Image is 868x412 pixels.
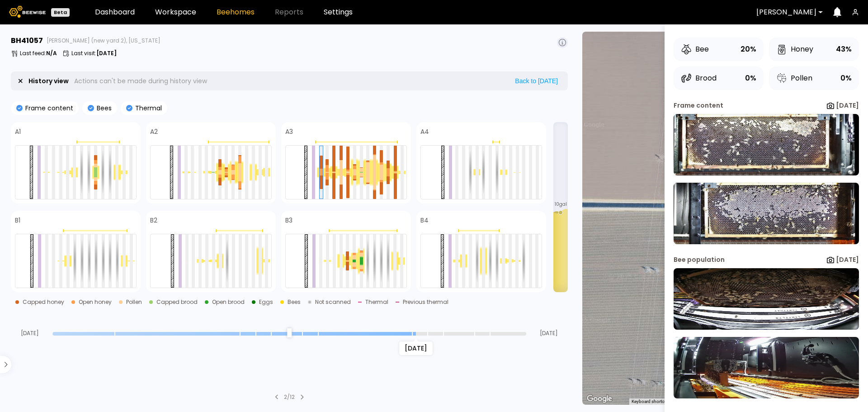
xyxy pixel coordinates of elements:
[776,44,813,55] div: Honey
[23,105,73,111] p: Frame content
[681,44,709,55] div: Bee
[674,268,859,330] img: 20250824_115236_-0700-a-1604-front-41057-CCHYYCHH.jpg
[71,51,117,56] p: Last visit :
[275,9,303,16] span: Reports
[15,217,20,223] h4: B1
[420,217,429,223] h4: B4
[126,299,142,305] div: Pollen
[95,9,135,16] a: Dashboard
[836,255,859,264] b: [DATE]
[132,105,162,111] p: Thermal
[681,73,717,84] div: Brood
[365,299,388,305] div: Thermal
[674,101,723,110] div: Frame content
[212,299,245,305] div: Open brood
[156,299,198,305] div: Capped brood
[840,72,852,85] div: 0%
[585,393,614,405] img: Google
[836,101,859,110] b: [DATE]
[776,73,812,84] div: Pollen
[632,398,670,405] button: Keyboard shortcuts
[79,299,112,305] div: Open honey
[288,299,301,305] div: Bees
[674,337,859,398] img: 20250824_115236_-0700-a-1604-back-41057-CCHYYCHH.jpg
[96,49,117,57] b: [DATE]
[674,255,725,265] div: Bee population
[324,9,353,16] a: Settings
[555,202,567,207] span: 10 gal
[284,393,295,401] div: 2 / 12
[11,37,43,44] h3: BH 41057
[9,6,46,18] img: Beewise logo
[512,77,561,85] button: Back to [DATE]
[285,128,293,135] h4: A3
[74,78,207,84] p: Actions can't be made during history view
[94,105,112,111] p: Bees
[155,9,196,16] a: Workspace
[47,38,160,43] span: [PERSON_NAME] (new yard 2), [US_STATE]
[745,72,756,85] div: 0%
[217,9,255,16] a: Beehomes
[403,299,448,305] div: Previous thermal
[836,43,852,56] div: 43%
[585,393,614,405] a: Open this area in Google Maps (opens a new window)
[23,299,64,305] div: Capped honey
[11,331,49,336] span: [DATE]
[399,341,433,355] div: [DATE]
[674,183,859,244] img: 20250824_120152-a-1604.92-back-41057-CCHYYCHH.jpg
[28,78,69,84] p: History view
[285,217,292,223] h4: B3
[51,8,70,17] div: Beta
[315,299,351,305] div: Not scanned
[46,49,57,57] b: N/A
[15,128,21,135] h4: A1
[150,217,157,223] h4: B2
[741,43,756,56] div: 20%
[530,331,568,336] span: [DATE]
[20,51,57,56] p: Last feed :
[150,128,158,135] h4: A2
[259,299,273,305] div: Eggs
[674,114,859,175] img: 20250824_120151-a-1604.92-front-41057-CCHYYCHH.jpg
[420,128,429,135] h4: A4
